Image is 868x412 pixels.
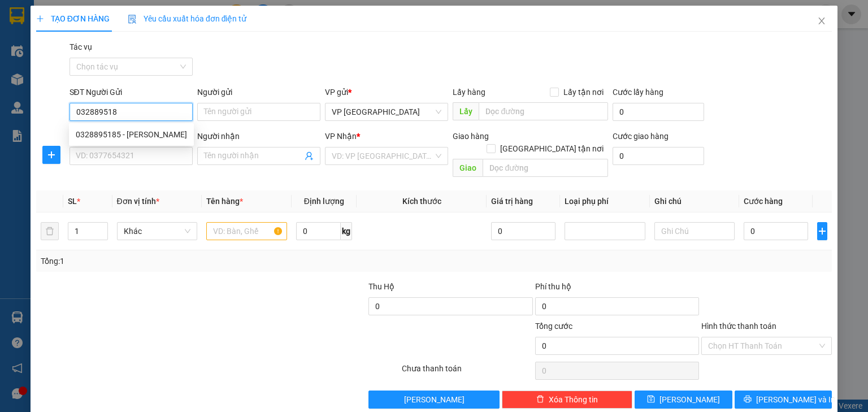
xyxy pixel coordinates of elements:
div: Người gửi [197,86,320,98]
input: Cước lấy hàng [613,103,704,121]
div: Chưa thanh toán [401,362,533,382]
span: kg [341,222,352,240]
span: delete [536,395,544,404]
button: deleteXóa Thông tin [502,391,632,409]
span: Lấy hàng [453,88,485,97]
span: save [647,395,655,404]
strong: HÃNG XE HẢI HOÀNG GIA [38,11,109,36]
span: Đơn vị tính [117,197,159,206]
div: 0328895185 - C ngọc [69,125,194,144]
div: Phí thu hộ [535,280,699,297]
button: printer[PERSON_NAME] và In [735,391,832,409]
button: delete [41,222,59,240]
label: Cước giao hàng [613,132,669,141]
span: Lấy [453,102,479,120]
img: logo [6,47,27,103]
span: 42 [PERSON_NAME] - Vinh - [GEOGRAPHIC_DATA] [29,38,111,67]
th: Ghi chú [650,190,740,212]
input: Dọc đường [483,159,608,177]
input: Dọc đường [479,102,608,120]
button: plus [42,146,60,164]
span: [PERSON_NAME] [659,393,720,406]
button: plus [817,222,827,240]
span: plus [818,227,827,236]
span: [PERSON_NAME] [404,393,465,406]
button: [PERSON_NAME] [368,391,499,409]
span: VP Nhận [325,132,357,141]
span: Yêu cầu xuất hóa đơn điện tử [128,14,247,23]
span: [GEOGRAPHIC_DATA] tận nơi [496,142,608,155]
span: VP Đà Nẵng [332,103,441,120]
input: VD: Bàn, Ghế [206,222,287,240]
span: Lấy tận nơi [559,86,608,98]
div: SĐT Người Gửi [70,86,193,98]
span: TẠO ĐƠN HÀNG [36,14,110,23]
span: Định lượng [304,197,344,206]
button: Close [806,6,837,37]
button: save[PERSON_NAME] [635,391,732,409]
span: Kích thước [402,197,441,206]
div: Người nhận [197,130,320,142]
span: SL [68,197,77,206]
span: Xóa Thông tin [549,393,598,406]
span: Giao [453,159,483,177]
div: 0328895185 - [PERSON_NAME] [76,128,187,141]
input: 0 [491,222,555,240]
label: Tác vụ [70,42,92,51]
span: Khác [124,223,191,240]
span: Cước hàng [744,197,783,206]
span: plus [36,15,44,23]
span: printer [744,395,752,404]
label: Hình thức thanh toán [701,322,776,331]
div: VP gửi [325,86,448,98]
span: Giao hàng [453,132,489,141]
span: Giá trị hàng [491,197,533,206]
span: Tên hàng [206,197,243,206]
span: close [817,16,826,25]
span: user-add [305,151,314,161]
strong: PHIẾU GỬI HÀNG [45,83,102,107]
th: Loại phụ phí [560,190,650,212]
span: Thu Hộ [368,282,394,291]
span: [PERSON_NAME] và In [756,393,835,406]
label: Cước lấy hàng [613,88,663,97]
input: Cước giao hàng [613,147,704,165]
div: Tổng: 1 [41,255,336,267]
img: icon [128,15,137,24]
span: Tổng cước [535,322,572,331]
input: Ghi Chú [654,222,735,240]
span: plus [43,150,60,159]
